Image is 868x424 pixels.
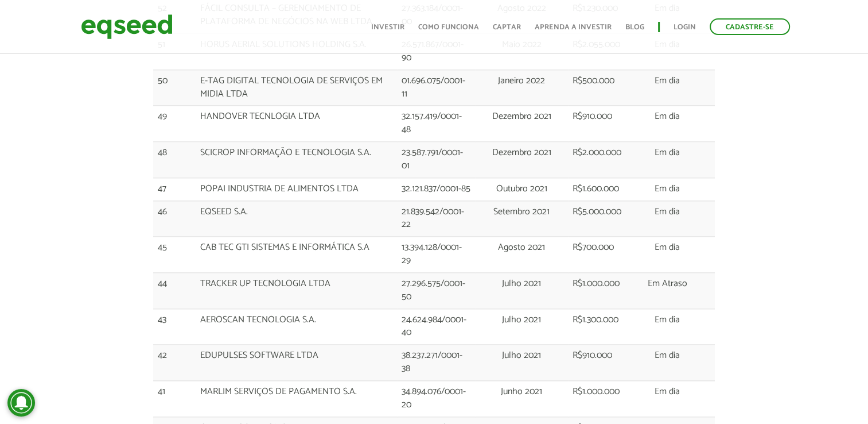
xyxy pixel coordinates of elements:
[568,142,629,178] td: R$2.000.000
[418,24,479,31] a: Como funciona
[196,106,397,142] td: HANDOVER TECNLOGIA LTDA
[629,309,705,345] td: Em dia
[502,312,541,327] span: Julho 2021
[397,345,475,381] td: 38.237.271/0001-38
[196,142,397,178] td: SCICROP INFORMAÇÃO E TECNOLOGIA S.A.
[196,237,397,273] td: CAB TEC GTI SISTEMAS E INFORMÁTICA S.A
[568,178,629,201] td: R$1.600.000
[629,345,705,381] td: Em dia
[397,309,475,345] td: 24.624.984/0001-40
[196,309,397,345] td: AEROSCAN TECNOLOGIA S.A.
[196,272,397,309] td: TRACKER UP TECNOLOGIA LTDA
[397,272,475,309] td: 27.296.575/0001-50
[153,178,196,201] td: 47
[153,201,196,237] td: 46
[196,70,397,106] td: E-TAG DIGITAL TECNOLOGIA DE SERVIÇOS EM MIDIA LTDA
[493,24,521,31] a: Captar
[196,381,397,417] td: MARLIM SERVIÇOS DE PAGAMENTO S.A.
[153,237,196,273] td: 45
[674,24,696,31] a: Login
[502,348,541,363] span: Julho 2021
[397,381,475,417] td: 34.894.076/0001-20
[629,237,705,273] td: Em dia
[153,309,196,345] td: 43
[81,11,173,42] img: EqSeed
[397,142,475,178] td: 23.587.791/0001-01
[397,178,475,201] td: 32.121.837/0001-85
[492,109,551,124] span: Dezembro 2021
[153,70,196,106] td: 50
[196,201,397,237] td: EQSEED S.A.
[493,204,550,219] span: Setembro 2021
[153,381,196,417] td: 41
[397,201,475,237] td: 21.839.542/0001-22
[397,237,475,273] td: 13.394.128/0001-29
[629,381,705,417] td: Em dia
[568,381,629,417] td: R$1.000.000
[397,106,475,142] td: 32.157.419/0001-48
[501,384,542,399] span: Junho 2021
[568,345,629,381] td: R$910.000
[498,240,545,255] span: Agosto 2021
[371,24,404,31] a: Investir
[629,178,705,201] td: Em dia
[153,106,196,142] td: 49
[153,272,196,309] td: 44
[629,70,705,106] td: Em dia
[568,272,629,309] td: R$1.000.000
[629,201,705,237] td: Em dia
[196,178,397,201] td: POPAI INDUSTRIA DE ALIMENTOS LTDA
[629,272,705,309] td: Em Atraso
[502,276,541,291] span: Julho 2021
[568,309,629,345] td: R$1.300.000
[568,70,629,106] td: R$500.000
[568,201,629,237] td: R$5.000.000
[535,24,612,31] a: Aprenda a investir
[496,181,547,196] span: Outubro 2021
[568,237,629,273] td: R$700.000
[492,145,551,160] span: Dezembro 2021
[153,142,196,178] td: 48
[397,70,475,106] td: 01.696.075/0001-11
[625,24,644,31] a: Blog
[629,142,705,178] td: Em dia
[568,106,629,142] td: R$910.000
[498,73,545,88] span: Janeiro 2022
[153,345,196,381] td: 42
[196,345,397,381] td: EDUPULSES SOFTWARE LTDA
[629,106,705,142] td: Em dia
[710,18,790,35] a: Cadastre-se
